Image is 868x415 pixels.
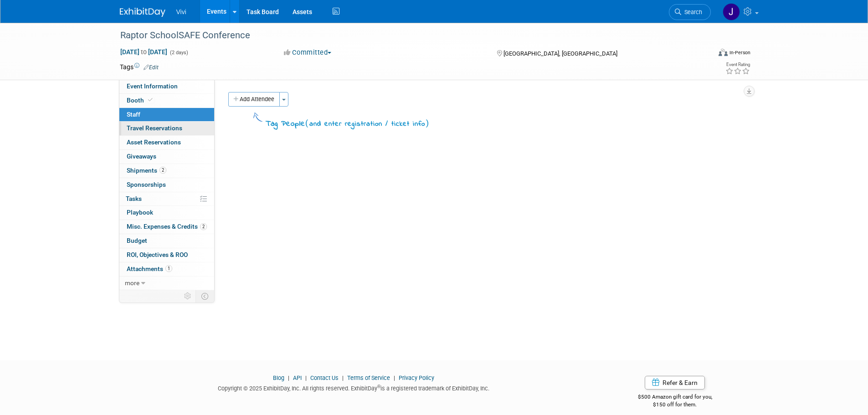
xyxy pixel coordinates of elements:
[127,251,188,258] span: ROI, Objectives & ROO
[719,49,728,56] img: Format-Inperson.png
[425,118,429,128] span: )
[266,118,429,130] div: Tag People
[127,111,140,118] span: Staff
[228,92,280,107] button: Add Attendee
[127,181,166,188] span: Sponsorships
[127,237,147,244] span: Budget
[681,9,702,15] span: Search
[119,80,214,93] a: Event Information
[119,150,214,164] a: Giveaways
[119,164,214,178] a: Shipments2
[148,97,153,102] i: Booth reservation complete
[120,8,165,17] img: ExhibitDay
[601,387,749,408] div: $500 Amazon gift card for you,
[377,384,380,389] sup: ®
[293,374,302,381] a: API
[126,195,142,202] span: Tasks
[159,167,166,174] span: 2
[340,374,346,381] span: |
[309,119,425,129] span: and enter registration / ticket info
[310,374,339,381] a: Contact Us
[729,49,750,56] div: In-Person
[127,153,156,160] span: Giveaways
[347,374,390,381] a: Terms of Service
[119,262,214,276] a: Attachments1
[119,136,214,149] a: Asset Reservations
[281,48,335,57] button: Committed
[119,220,214,234] a: Misc. Expenses & Credits2
[669,4,711,20] a: Search
[273,374,284,381] a: Blog
[127,223,207,230] span: Misc. Expenses & Credits
[117,27,697,44] div: Raptor SchoolSAFE Conference
[127,209,153,216] span: Playbook
[200,223,207,230] span: 2
[725,62,750,67] div: Event Rating
[119,248,214,262] a: ROI, Objectives & ROO
[119,234,214,248] a: Budget
[503,50,617,57] span: [GEOGRAPHIC_DATA], [GEOGRAPHIC_DATA]
[657,47,751,61] div: Event Format
[127,138,181,146] span: Asset Reservations
[176,8,186,15] span: Vivi
[119,277,214,290] a: more
[125,279,139,287] span: more
[119,122,214,135] a: Travel Reservations
[120,48,168,56] span: [DATE] [DATE]
[144,64,159,71] a: Edit
[119,192,214,206] a: Tasks
[286,374,292,381] span: |
[119,206,214,220] a: Playbook
[195,290,214,302] td: Toggle Event Tabs
[119,178,214,192] a: Sponsorships
[127,167,166,174] span: Shipments
[120,62,159,72] td: Tags
[180,290,196,302] td: Personalize Event Tab Strip
[127,265,172,272] span: Attachments
[305,118,309,128] span: (
[169,50,188,56] span: (2 days)
[645,376,705,389] a: Refer & Earn
[119,94,214,108] a: Booth
[120,382,588,393] div: Copyright © 2025 ExhibitDay, Inc. All rights reserved. ExhibitDay is a registered trademark of Ex...
[139,48,148,56] span: to
[127,97,154,104] span: Booth
[601,401,749,409] div: $150 off for them.
[119,108,214,122] a: Staff
[127,124,182,132] span: Travel Reservations
[303,374,309,381] span: |
[391,374,397,381] span: |
[399,374,434,381] a: Privacy Policy
[723,3,740,20] img: Jonathan Rendon
[165,265,172,272] span: 1
[127,82,178,90] span: Event Information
